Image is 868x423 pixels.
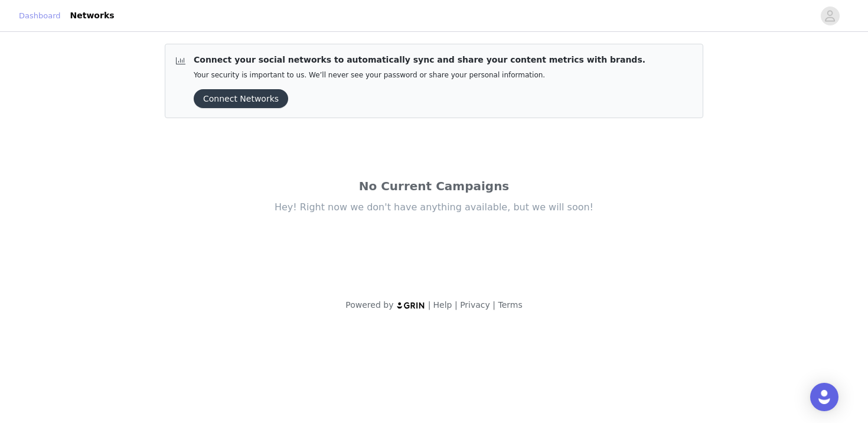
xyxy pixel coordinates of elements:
a: Help [433,300,452,310]
span: Powered by [345,300,393,310]
p: Connect your social networks to automatically sync and share your content metrics with brands. [194,54,645,66]
a: Networks [63,2,122,29]
span: | [455,300,458,310]
a: Privacy [460,300,490,310]
button: Connect Networks [194,89,288,108]
img: logo [396,301,426,309]
a: Dashboard [19,10,61,22]
span: | [492,300,495,310]
div: No Current Campaigns [186,177,682,195]
span: | [428,300,431,310]
a: Terms [498,300,522,310]
div: avatar [824,6,836,25]
div: Hey! Right now we don't have anything available, but we will soon! [186,201,682,214]
p: Your security is important to us. We’ll never see your password or share your personal information. [194,71,645,80]
div: Open Intercom Messenger [810,383,838,411]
